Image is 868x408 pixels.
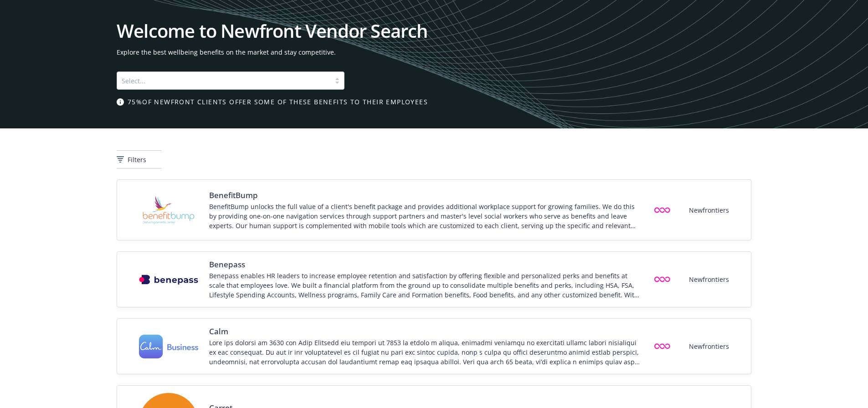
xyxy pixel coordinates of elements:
[128,97,428,107] span: 75% of Newfront clients offer some of these benefits to their employees
[128,155,146,164] span: Filters
[139,335,198,359] img: Vendor logo for Calm
[689,275,729,284] span: Newfrontiers
[209,202,641,230] div: BenefitBump unlocks the full value of a client's benefit package and provides additional workplac...
[117,47,751,57] span: Explore the best wellbeing benefits on the market and stay competitive.
[117,150,161,168] button: Filters
[689,205,729,215] span: Newfrontiers
[689,342,729,351] span: Newfrontiers
[209,190,641,201] span: BenefitBump
[139,275,198,285] img: Vendor logo for Benepass
[117,22,751,40] h1: Welcome to Newfront Vendor Search
[209,326,641,337] span: Calm
[139,187,198,233] img: Vendor logo for BenefitBump
[209,259,641,270] span: Benepass
[209,338,641,367] div: Lore ips dolorsi am 3630 con Adip Elitsedd eiu tempori ut 7853 la etdolo m aliqua, enimadmi venia...
[209,271,641,300] div: Benepass enables HR leaders to increase employee retention and satisfaction by offering flexible ...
